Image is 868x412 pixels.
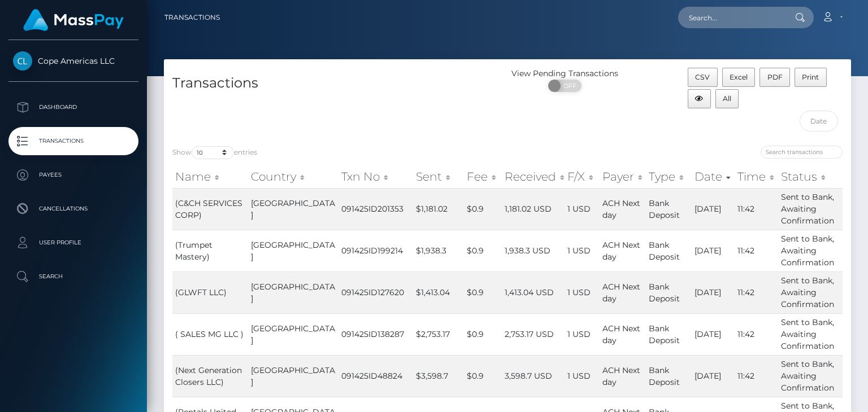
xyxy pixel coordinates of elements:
[730,73,748,81] span: Excel
[13,99,134,116] p: Dashboard
[464,355,501,397] td: $0.9
[802,73,819,81] span: Print
[338,313,413,355] td: 091425ID138287
[248,271,338,313] td: [GEOGRAPHIC_DATA]
[692,313,735,355] td: [DATE]
[735,271,778,313] td: 11:42
[175,287,227,297] span: (GLWFT LLC)
[192,146,234,159] select: Showentries
[767,73,783,81] span: PDF
[778,313,843,355] td: Sent to Bank, Awaiting Confirmation
[722,68,756,87] button: Excel
[13,51,32,71] img: Cope Americas LLC
[464,271,501,313] td: $0.9
[413,355,464,397] td: $3,598.7
[338,188,413,230] td: 091425ID201353
[646,313,692,355] td: Bank Deposit
[602,365,640,387] span: ACH Next day
[646,230,692,271] td: Bank Deposit
[8,127,138,155] a: Transactions
[761,146,843,159] input: Search transactions
[735,230,778,271] td: 11:42
[778,188,843,230] td: Sent to Bank, Awaiting Confirmation
[565,165,600,188] th: F/X: activate to sort column ascending
[175,329,244,339] span: ( SALES MG LLC )
[735,188,778,230] td: 11:42
[464,313,501,355] td: $0.9
[692,271,735,313] td: [DATE]
[600,165,646,188] th: Payer: activate to sort column ascending
[502,355,565,397] td: 3,598.7 USD
[602,323,640,345] span: ACH Next day
[413,188,464,230] td: $1,181.02
[778,355,843,397] td: Sent to Bank, Awaiting Confirmation
[646,355,692,397] td: Bank Deposit
[8,161,138,189] a: Payees
[565,355,600,397] td: 1 USD
[688,68,718,87] button: CSV
[338,355,413,397] td: 091425ID48824
[565,271,600,313] td: 1 USD
[795,68,827,87] button: Print
[464,188,501,230] td: $0.9
[175,365,242,387] span: (Next Generation Closers LLC)
[164,6,220,29] a: Transactions
[248,188,338,230] td: [GEOGRAPHIC_DATA]
[464,165,501,188] th: Fee: activate to sort column ascending
[723,94,731,103] span: All
[338,271,413,313] td: 091425ID127620
[8,93,138,121] a: Dashboard
[502,165,565,188] th: Received: activate to sort column ascending
[646,188,692,230] td: Bank Deposit
[13,268,134,285] p: Search
[688,89,711,108] button: Column visibility
[800,111,839,132] input: Date filter
[23,9,124,31] img: MassPay Logo
[646,165,692,188] th: Type: activate to sort column ascending
[338,165,413,188] th: Txn No: activate to sort column ascending
[502,230,565,271] td: 1,938.3 USD
[13,166,134,183] p: Payees
[248,230,338,271] td: [GEOGRAPHIC_DATA]
[565,313,600,355] td: 1 USD
[554,80,583,92] span: OFF
[172,165,248,188] th: Name: activate to sort column ascending
[175,240,212,262] span: (Trumpet Mastery)
[646,271,692,313] td: Bank Deposit
[678,7,784,28] input: Search...
[338,230,413,271] td: 091425ID199214
[692,165,735,188] th: Date: activate to sort column ascending
[692,355,735,397] td: [DATE]
[778,165,843,188] th: Status: activate to sort column ascending
[172,73,499,93] h4: Transactions
[464,230,501,271] td: $0.9
[8,56,138,66] span: Cope Americas LLC
[778,230,843,271] td: Sent to Bank, Awaiting Confirmation
[735,313,778,355] td: 11:42
[13,133,134,150] p: Transactions
[502,271,565,313] td: 1,413.04 USD
[413,271,464,313] td: $1,413.04
[692,188,735,230] td: [DATE]
[13,200,134,217] p: Cancellations
[602,240,640,262] span: ACH Next day
[248,355,338,397] td: [GEOGRAPHIC_DATA]
[735,165,778,188] th: Time: activate to sort column ascending
[735,355,778,397] td: 11:42
[248,313,338,355] td: [GEOGRAPHIC_DATA]
[172,146,257,159] label: Show entries
[778,271,843,313] td: Sent to Bank, Awaiting Confirmation
[502,188,565,230] td: 1,181.02 USD
[692,230,735,271] td: [DATE]
[248,165,338,188] th: Country: activate to sort column ascending
[602,282,640,304] span: ACH Next day
[8,262,138,291] a: Search
[8,229,138,257] a: User Profile
[502,313,565,355] td: 2,753.17 USD
[759,68,790,87] button: PDF
[715,89,739,108] button: All
[695,73,710,81] span: CSV
[602,198,640,220] span: ACH Next day
[507,68,622,80] div: View Pending Transactions
[413,165,464,188] th: Sent: activate to sort column ascending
